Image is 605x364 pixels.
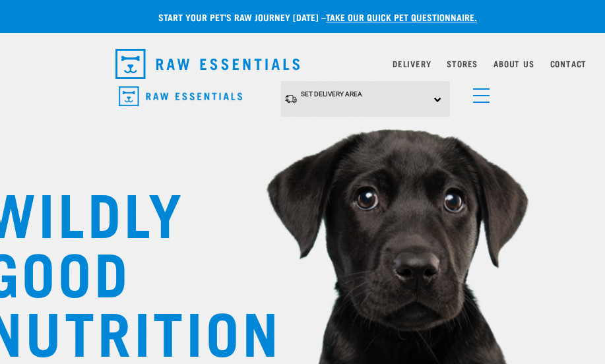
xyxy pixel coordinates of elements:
[119,86,242,107] img: Raw Essentials Logo
[326,15,477,19] a: take our quick pet questionnaire.
[284,94,298,104] img: van-moving.png
[494,61,534,66] a: About Us
[466,80,490,104] a: menu
[105,44,501,84] nav: dropdown navigation
[115,49,300,79] img: Raw Essentials Logo
[447,61,478,66] a: Stores
[393,61,431,66] a: Delivery
[550,61,587,66] a: Contact
[301,90,362,98] span: Set Delivery Area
